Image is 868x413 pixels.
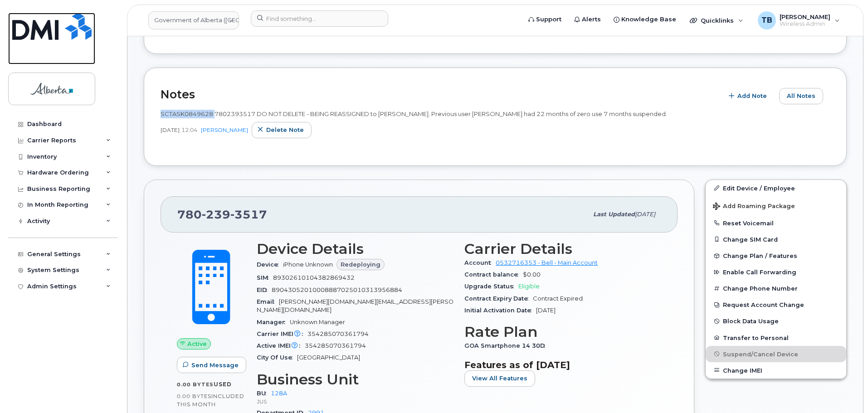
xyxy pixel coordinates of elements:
button: Transfer to Personal [706,330,846,346]
span: Delete note [266,126,304,134]
button: Reset Voicemail [706,215,846,231]
span: Last updated [593,211,635,218]
span: [DATE] [536,307,556,314]
button: Enable Call Forwarding [706,264,846,280]
a: 128A [271,390,287,397]
span: 89043052010008887025010313956884 [272,287,402,293]
span: Quicklinks [701,17,734,24]
h3: Carrier Details [464,241,661,257]
span: All Notes [787,92,815,100]
span: 12:04 [181,126,197,134]
button: Add Note [723,88,775,104]
input: Find something... [251,10,388,27]
span: [DATE] [635,211,655,218]
span: 354285070361794 [307,330,369,337]
span: Active [187,340,207,348]
span: Add Note [737,92,767,100]
span: Initial Activation Date [464,307,536,314]
span: 0.00 Bytes [177,393,211,399]
span: [GEOGRAPHIC_DATA] [297,354,360,361]
span: included this month [177,393,244,408]
span: $0.00 [523,271,541,278]
button: Change Plan / Features [706,248,846,264]
a: Edit Device / Employee [706,180,846,196]
div: Quicklinks [683,11,750,29]
button: Request Account Change [706,296,846,313]
span: 3517 [230,208,267,221]
span: Manager [257,319,290,326]
span: used [214,381,232,388]
a: Knowledge Base [607,10,683,29]
span: Wireless Admin [780,20,830,28]
span: Unknown Manager [290,319,345,326]
button: Add Roaming Package [706,196,846,215]
span: GOA Smartphone 14 30D [464,342,550,349]
span: Contract balance [464,271,523,278]
h3: Device Details [257,241,454,257]
a: Government of Alberta (GOA) [148,11,239,29]
h3: Features as of [DATE] [464,360,661,370]
a: [PERSON_NAME] [201,126,248,133]
button: Change IMEI [706,362,846,379]
span: Carrier IMEI [257,330,307,337]
span: Knowledge Base [621,15,676,24]
span: 239 [202,208,230,221]
span: Alerts [582,15,601,24]
button: Send Message [177,357,246,373]
button: View All Features [464,370,535,387]
span: SIM [257,274,273,281]
button: Change SIM Card [706,231,846,248]
button: All Notes [779,88,823,104]
span: Enable Call Forwarding [723,269,796,276]
h2: Notes [161,87,718,101]
span: 0.00 Bytes [177,381,214,388]
span: [PERSON_NAME][DOMAIN_NAME][EMAIL_ADDRESS][PERSON_NAME][DOMAIN_NAME] [257,298,454,313]
span: EID [257,287,272,293]
span: Upgrade Status [464,283,518,290]
span: View All Features [472,374,527,383]
button: Block Data Usage [706,313,846,329]
span: Active IMEI [257,342,305,349]
span: Support [536,15,561,24]
span: BU [257,390,271,397]
span: [PERSON_NAME] [780,13,830,20]
a: 0532716353 - Bell - Main Account [496,259,598,266]
span: Add Roaming Package [713,203,795,211]
span: City Of Use [257,354,297,361]
span: Contract Expiry Date [464,295,533,302]
button: Delete note [252,122,312,138]
span: Redeploying [341,260,380,269]
h3: Rate Plan [464,324,661,340]
span: Email [257,298,279,305]
button: Suspend/Cancel Device [706,346,846,362]
span: [DATE] [161,126,180,134]
span: SCTASK0849628 7802393517 DO NOT DELETE - BEING REASSIGNED to [PERSON_NAME]. Previous user [PERSON... [161,110,667,117]
div: Tami Betchuk [751,11,846,29]
span: 354285070361794 [305,342,366,349]
span: Eligible [518,283,540,290]
p: JUS [257,398,454,405]
span: Send Message [191,361,239,369]
span: Suspend/Cancel Device [723,350,798,357]
a: Support [522,10,568,29]
button: Change Phone Number [706,280,846,296]
a: Alerts [568,10,607,29]
span: Device [257,261,283,268]
span: iPhone Unknown [283,261,333,268]
span: Change Plan / Features [723,253,797,259]
span: Contract Expired [533,295,583,302]
span: 780 [177,208,267,221]
h3: Business Unit [257,371,454,388]
span: Account [464,259,496,266]
span: 89302610104382869432 [273,274,355,281]
span: TB [761,15,772,26]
